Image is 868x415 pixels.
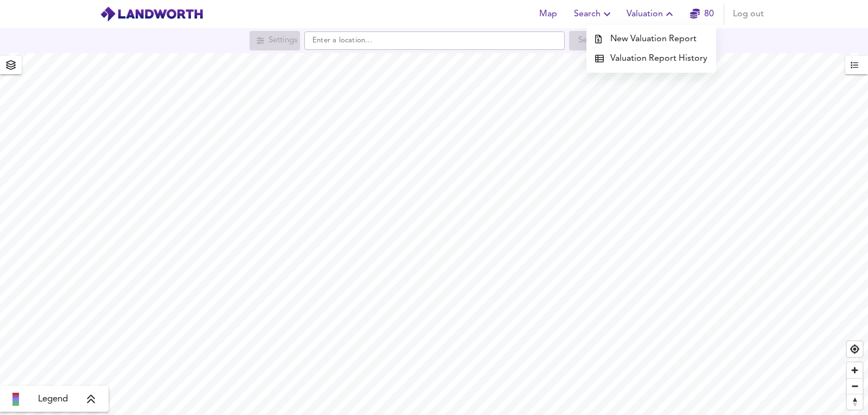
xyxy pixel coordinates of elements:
[574,7,614,22] span: Search
[847,379,863,394] span: Zoom out
[531,3,565,25] button: Map
[586,49,716,68] a: Valuation Report History
[847,362,863,378] button: Zoom in
[100,6,203,22] img: logo
[729,3,768,25] button: Log out
[847,394,863,410] button: Reset bearing to north
[304,31,565,50] input: Enter a location...
[622,3,680,25] button: Valuation
[569,31,618,50] div: Search for a location first or explore the map
[690,7,714,22] a: 80
[685,3,719,25] button: 80
[847,341,863,357] button: Find my location
[535,7,561,22] span: Map
[586,29,716,49] a: New Valuation Report
[250,31,300,50] div: Search for a location first or explore the map
[38,393,68,406] span: Legend
[733,7,764,22] span: Log out
[847,378,863,394] button: Zoom out
[570,3,618,25] button: Search
[627,7,676,22] span: Valuation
